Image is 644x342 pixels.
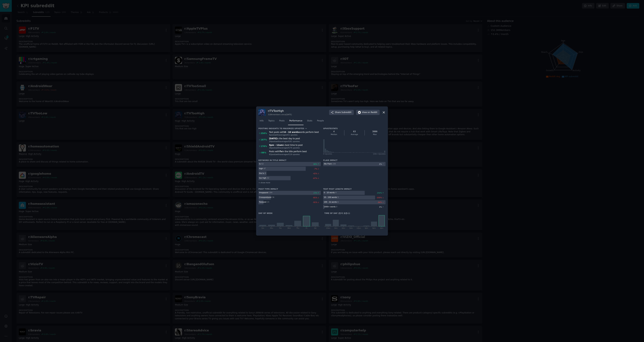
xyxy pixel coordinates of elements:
[342,227,345,229] tspan: 6am
[264,167,266,170] div: 47
[269,137,277,140] b: [DATE]
[332,163,336,165] div: 235
[368,111,377,114] span: on Reddit
[373,153,386,155] div: 156+ Upvotes
[261,145,267,148] div: 176 %
[261,132,267,135] div: 250 %
[337,196,339,198] div: 5
[324,212,386,214] h3: Time of day ( 한국 표준시 )
[267,118,276,125] a: Topics
[258,188,321,190] h3: Post Type Impact
[269,144,321,147] div: is best time to post
[365,227,368,229] tspan: 3pm
[261,227,264,229] tspan: Sun
[306,118,313,125] a: Stats
[289,119,302,122] span: Performance
[306,227,308,229] tspan: Fri
[267,201,269,203] div: 15
[269,144,283,146] b: 9pm - 12am
[377,192,386,194] div: 250 %
[259,177,266,179] div: too high
[323,153,332,155] div: 0 Upvote s
[261,151,266,154] div: 88 %
[267,177,269,179] div: 32
[269,140,321,143] div: 24 post s with average of 181 upvote s
[258,181,270,184] span: + show more
[313,196,321,199] div: -81 %
[362,111,377,114] span: View
[313,192,321,194] div: 23 %
[313,201,321,203] div: -91 %
[269,137,321,140] div: is the best day to post
[346,130,363,133] div: 63
[268,119,274,122] span: Topics
[324,196,337,198] div: 10 - 100 words
[269,150,321,153] div: Posts with in the title perform best
[314,168,321,170] div: -7 %
[366,130,384,133] div: 3886
[313,172,321,175] div: -42 %
[259,196,272,198] div: Crosspost post
[258,159,321,161] h3: Keyword in title impact
[323,188,386,190] h3: Text Post Length Impact
[268,113,292,116] div: 318k members since [DATE]
[366,133,384,136] div: Max
[279,227,282,229] tspan: Tue
[269,191,272,194] div: 184
[313,163,321,165] div: 88 %
[323,159,386,161] h3: Flair impact
[279,119,285,122] span: Posts
[260,119,264,122] span: Info
[379,206,386,208] div: 0 %
[265,172,266,174] div: 8
[329,110,354,115] button: ShareSubreddit
[259,172,264,174] div: the tv
[259,167,263,170] div: high
[324,205,336,208] div: 1000+ words
[270,227,273,229] tspan: Mon
[324,201,337,203] div: 100 - 1k words
[324,163,332,165] div: (No Flair)
[376,196,386,199] div: -100 %
[259,163,261,165] div: tv
[349,227,353,229] tspan: 9am
[258,212,320,214] h3: Day of week
[272,196,274,198] div: 36
[269,134,321,136] div: 4 post s with average of 21 upvote s
[356,110,380,115] button: Viewon Reddit
[284,131,299,133] b: 0 - 10 words
[278,118,286,125] a: Posts
[346,133,363,136] div: Average
[380,227,383,229] tspan: 9pm
[334,227,337,229] tspan: 3am
[259,201,267,203] div: Text post
[294,127,304,130] span: Upvotes
[341,111,351,114] span: Subreddit
[294,127,307,130] button: Upvotes
[261,138,267,141] div: 187 %
[324,191,335,194] div: 0 - 10 words
[337,201,339,203] div: 6
[258,127,294,130] div: Posting Insights to maximize
[296,227,299,229] tspan: Thu
[314,227,317,229] tspan: Sat
[258,109,266,116] img: TVTooHigh
[317,119,324,122] span: People
[268,109,292,113] h3: r/ TVTooHigh
[335,191,336,194] div: 4
[377,201,386,203] div: -84 %
[261,163,264,165] div: 62
[379,163,386,165] div: 0 %
[316,118,325,125] a: People
[259,191,269,194] div: Image post
[269,147,321,149] div: 36 post s with average of 174 upvote s
[279,150,282,153] b: Tv
[269,153,321,156] div: 62 post s with average of 119 upvote s
[336,205,337,208] div: 0
[323,127,338,130] h3: Upvote Stats
[325,133,343,136] div: Median
[372,227,376,229] tspan: 6pm
[307,119,312,122] span: Stats
[325,130,343,133] div: 4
